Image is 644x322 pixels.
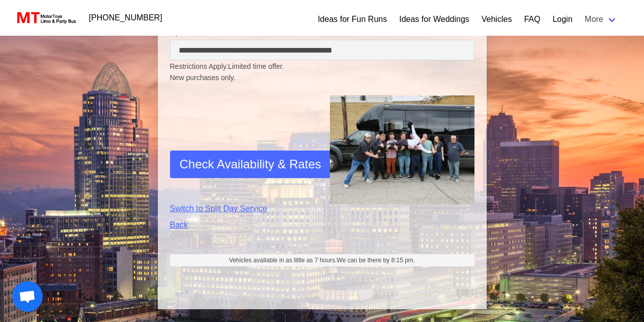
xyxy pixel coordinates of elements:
a: Ideas for Fun Runs [318,13,387,26]
img: Driver-held-by-customers-2.jpg [330,95,474,204]
span: We can be there by 8:15 pm. [337,257,415,264]
span: New purchases only. [170,72,474,83]
button: Check Availability & Rates [170,151,331,178]
small: Restrictions Apply. [170,62,474,83]
a: More [579,9,624,30]
a: Back [170,219,315,231]
span: Vehicles available in as little as 7 hours. [229,256,415,265]
span: Limited time offer. [228,61,284,72]
a: Switch to Split Day Service [170,203,315,215]
a: Login [552,13,572,26]
a: Vehicles [482,13,512,26]
img: MotorToys Logo [14,11,77,25]
span: Check Availability & Rates [180,155,321,174]
a: FAQ [524,13,540,26]
a: [PHONE_NUMBER] [83,8,169,28]
a: Open chat [12,281,43,312]
a: Ideas for Weddings [399,13,469,26]
iframe: reCAPTCHA [170,108,325,184]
